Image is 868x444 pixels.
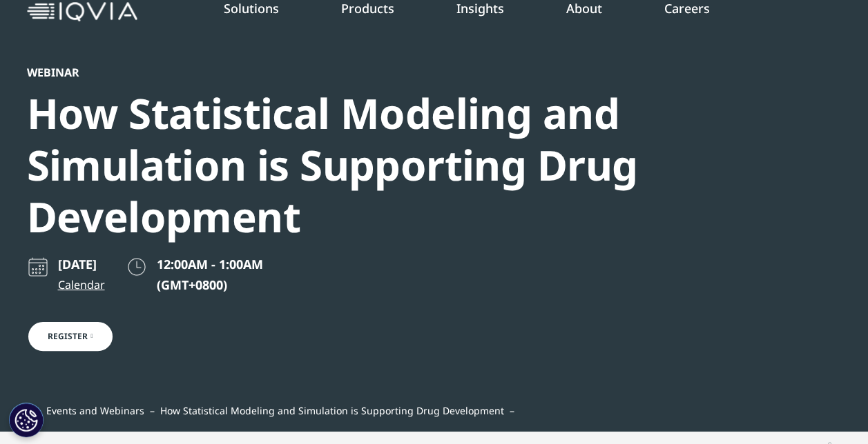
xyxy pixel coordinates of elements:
[58,256,105,272] p: [DATE]
[27,256,49,278] img: calendar
[9,403,44,437] button: Cookies Settings
[160,404,504,417] span: How Statistical Modeling and Simulation is Supporting Drug Development
[126,256,148,278] img: clock
[27,65,767,79] div: Webinar
[157,256,263,272] span: 12:00AM - 1:00AM
[46,404,144,417] a: Events and Webinars
[157,276,263,293] p: (GMT+0800)
[58,276,105,293] a: Calendar
[27,321,114,352] a: Register
[27,88,767,243] div: How Statistical Modeling and Simulation is Supporting Drug Development
[27,2,137,22] img: IQVIA Healthcare Information Technology and Pharma Clinical Research Company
